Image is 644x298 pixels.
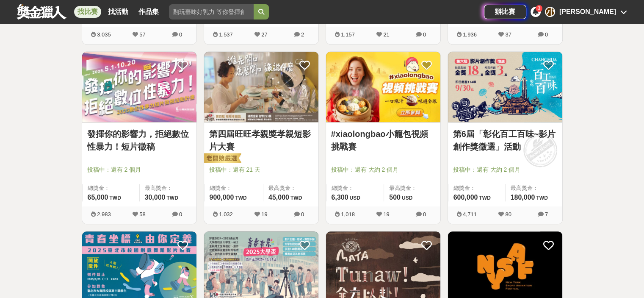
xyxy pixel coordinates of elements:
span: 6,300 [332,194,348,201]
a: 辦比賽 [484,5,526,19]
span: 30,000 [145,194,166,201]
span: 1,032 [219,211,233,217]
span: 0 [301,211,304,217]
img: 老闆娘嚴選 [202,153,241,164]
span: 投稿中：還有 大約 2 個月 [331,165,435,174]
span: 最高獎金： [389,184,435,192]
span: 總獎金： [88,184,134,192]
span: 500 [389,194,401,201]
span: 0 [545,31,548,38]
span: 2 [301,31,304,38]
a: 第四屆旺旺孝親獎孝親短影片大賽 [209,128,313,153]
span: USD [402,195,412,201]
span: 2,983 [97,211,111,217]
span: 600,000 [453,194,478,201]
a: 作品集 [135,6,162,18]
span: 7 [545,211,548,217]
span: TWD [536,195,547,201]
span: 0 [423,31,426,38]
span: 57 [139,31,145,38]
span: 投稿中：還有 21 天 [209,165,313,174]
img: Cover Image [326,52,440,123]
span: 投稿中：還有 大約 2 個月 [453,165,557,174]
span: 總獎金： [453,184,500,192]
span: 最高獎金： [145,184,191,192]
span: 45,000 [268,194,289,201]
span: TWD [479,195,490,201]
a: 發揮你的影響力，拒絕數位性暴力！短片徵稿 [87,128,191,153]
img: Cover Image [204,52,318,123]
span: USD [350,195,360,201]
span: 1,936 [463,31,477,38]
a: Cover Image [82,52,196,123]
span: 27 [261,31,267,38]
span: 3 [538,6,540,11]
span: 19 [261,211,267,217]
span: TWD [235,195,246,201]
span: 900,000 [210,194,234,201]
span: 21 [383,31,389,38]
a: Cover Image [448,52,562,123]
span: 80 [505,211,511,217]
input: 翻玩臺味好乳力 等你發揮創意！ [169,4,254,19]
span: 0 [423,211,426,217]
span: 19 [383,211,389,217]
span: 0 [179,211,182,217]
span: 總獎金： [210,184,258,192]
a: Cover Image [326,52,440,123]
div: [PERSON_NAME] [559,7,616,17]
div: 小 [545,7,555,17]
span: 最高獎金： [268,184,313,192]
span: TWD [290,195,302,201]
span: 3,035 [97,31,111,38]
span: 65,000 [88,194,108,201]
span: 37 [505,31,511,38]
a: #xiaolongbao小籠包視頻挑戰賽 [331,128,435,153]
span: 總獎金： [332,184,379,192]
a: Cover Image [204,52,318,123]
span: TWD [109,195,121,201]
img: Cover Image [448,52,562,123]
img: Cover Image [82,52,196,123]
span: 0 [179,31,182,38]
a: 第6屆「彰化百工百味~影片創作獎徵選」活動 [453,128,557,153]
span: 4,711 [463,211,477,217]
a: 找比賽 [74,6,101,18]
span: 最高獎金： [511,184,557,192]
span: 58 [139,211,145,217]
a: 找活動 [105,6,132,18]
span: 180,000 [511,194,535,201]
span: 1,018 [341,211,355,217]
span: 1,157 [341,31,355,38]
span: 1,537 [219,31,233,38]
span: 投稿中：還有 2 個月 [87,165,191,174]
span: TWD [166,195,178,201]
